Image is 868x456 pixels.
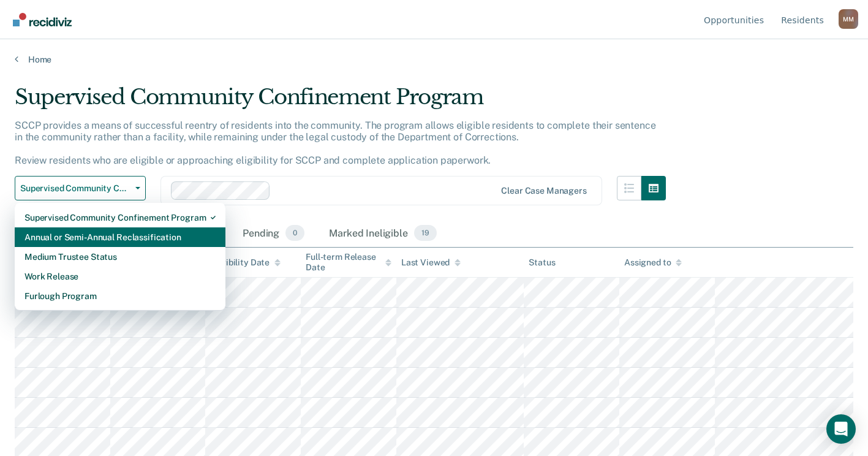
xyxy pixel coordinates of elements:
div: Medium Trustee Status [25,247,216,267]
span: Supervised Community Confinement Program [20,183,130,194]
div: Open Intercom Messenger [826,414,856,444]
div: Furlough Program [25,286,216,306]
div: Supervised Community Confinement Program [25,208,216,227]
div: Status [529,257,555,268]
div: Work Release [25,267,216,286]
button: Supervised Community Confinement Program [15,176,146,200]
div: M M [839,9,858,29]
button: Profile dropdown button [839,9,858,29]
div: Annual or Semi-Annual Reclassification [25,227,216,247]
div: Pending0 [240,220,307,247]
div: Eligibility Date [210,257,281,268]
span: 19 [414,225,437,241]
div: Full-term Release Date [306,252,391,273]
img: Recidiviz [13,13,72,26]
div: Assigned to [624,257,682,268]
span: 0 [285,225,304,241]
p: SCCP provides a means of successful reentry of residents into the community. The program allows e... [15,120,655,167]
a: Home [15,54,853,65]
div: Last Viewed [401,257,461,268]
div: Dropdown Menu [15,203,225,311]
div: Marked Ineligible19 [326,220,439,247]
div: Supervised Community Confinement Program [15,85,666,120]
div: Clear case managers [501,186,586,196]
